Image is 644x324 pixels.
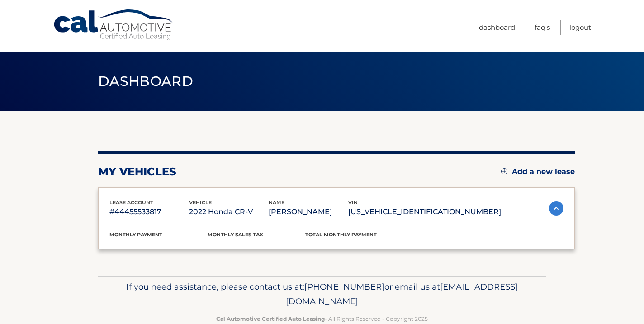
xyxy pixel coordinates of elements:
p: If you need assistance, please contact us at: or email us at [104,280,540,309]
p: [US_VEHICLE_IDENTIFICATION_NUMBER] [348,206,501,218]
p: #44455533817 [109,206,189,218]
span: lease account [109,199,153,206]
a: FAQ's [535,20,550,35]
a: Cal Automotive [53,9,175,41]
span: Total Monthly Payment [305,231,377,238]
span: vehicle [189,199,212,206]
p: [PERSON_NAME] [269,206,348,218]
p: 2022 Honda CR-V [189,206,269,218]
p: - All Rights Reserved - Copyright 2025 [104,314,540,324]
span: Monthly sales Tax [208,231,263,238]
a: Dashboard [479,20,515,35]
span: vin [348,199,358,206]
img: add.svg [501,168,507,174]
span: name [269,199,284,206]
a: Logout [569,20,591,35]
span: Monthly Payment [109,231,162,238]
a: Add a new lease [501,167,575,176]
span: [PHONE_NUMBER] [304,282,384,292]
img: accordion-active.svg [549,201,563,216]
strong: Cal Automotive Certified Auto Leasing [216,315,325,322]
span: Dashboard [98,73,193,89]
h2: my vehicles [98,165,176,178]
